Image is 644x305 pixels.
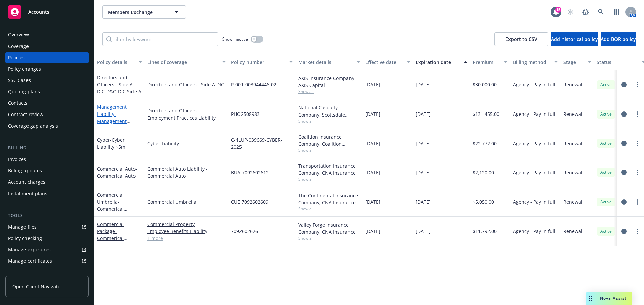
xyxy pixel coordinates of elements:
[563,5,577,19] a: Start snowing
[5,165,89,176] a: Billing updates
[97,199,129,219] span: - Commerical Umbrella $5m
[222,36,248,42] span: Show inactive
[416,81,431,88] span: [DATE]
[633,198,641,206] a: more
[513,110,555,118] span: Agency - Pay in full
[298,59,353,66] div: Market details
[147,81,226,88] a: Directors and Officers - Side A DIC
[470,54,510,70] button: Premium
[8,256,52,266] div: Manage certificates
[8,109,43,120] div: Contract review
[563,169,582,176] span: Renewal
[298,75,360,89] div: AXIS Insurance Company, AXIS Capital
[599,169,613,175] span: Active
[105,88,141,95] span: - D&O DIC Side A
[8,29,29,40] div: Overview
[102,32,218,46] input: Filter by keyword...
[513,198,555,205] span: Agency - Pay in full
[231,81,276,88] span: P-001-003944446-02
[473,198,494,205] span: $5,050.00
[94,54,145,70] button: Policy details
[473,59,500,66] div: Premium
[12,283,62,290] span: Open Client Navigator
[298,235,360,241] span: Show all
[416,110,431,118] span: [DATE]
[5,98,89,108] a: Contacts
[560,54,594,70] button: Stage
[633,168,641,176] a: more
[510,54,560,70] button: Billing method
[228,54,296,70] button: Policy number
[513,59,550,66] div: Billing method
[5,29,89,40] a: Overview
[416,228,431,235] span: [DATE]
[633,110,641,118] a: more
[599,140,613,146] span: Active
[231,110,260,118] span: PHO2508983
[147,114,226,121] a: Employment Practices Liability
[231,59,285,66] div: Policy number
[97,137,125,150] span: - Cyber Liability $5m
[8,75,31,86] div: SSC Cases
[147,59,218,66] div: Lines of coverage
[599,199,613,205] span: Active
[298,104,360,118] div: National Casualty Company, Scottsdale Insurance Company (Nationwide)
[97,137,125,150] a: Cyber
[298,176,360,182] span: Show all
[473,81,497,88] span: $30,000.00
[5,177,89,187] a: Account charges
[5,244,89,255] a: Manage exposures
[620,110,628,118] a: circleInformation
[147,107,226,114] a: Directors and Officers
[416,198,431,205] span: [DATE]
[298,192,360,206] div: The Continental Insurance Company, CNA Insurance
[563,228,582,235] span: Renewal
[147,140,226,147] a: Cyber Liability
[365,81,380,88] span: [DATE]
[5,64,89,74] a: Policy changes
[594,5,608,19] a: Search
[28,9,49,15] span: Accounts
[231,198,268,205] span: CUE 7092602609
[231,228,258,235] span: 7092602626
[633,81,641,89] a: more
[473,169,494,176] span: $2,120.00
[8,188,47,199] div: Installment plans
[298,118,360,124] span: Show all
[102,5,186,19] button: Members Exchange
[620,198,628,206] a: circleInformation
[610,5,623,19] a: Switch app
[365,198,380,205] span: [DATE]
[8,165,42,176] div: Billing updates
[8,52,25,63] div: Policies
[147,235,226,242] a: 1 more
[8,121,58,131] div: Coverage gap analysis
[365,110,380,118] span: [DATE]
[97,59,135,66] div: Policy details
[586,292,595,305] div: Drag to move
[298,133,360,147] div: Coalition Insurance Company, Coalition Insurance Solutions (Carrier)
[563,81,582,88] span: Renewal
[365,140,380,147] span: [DATE]
[5,188,89,199] a: Installment plans
[5,256,89,266] a: Manage certificates
[5,154,89,165] a: Invoices
[365,228,380,235] span: [DATE]
[416,59,460,66] div: Expiration date
[5,121,89,131] a: Coverage gap analysis
[5,3,89,21] a: Accounts
[473,228,497,235] span: $11,792.00
[5,233,89,244] a: Policy checking
[579,5,592,19] a: Report a Bug
[97,166,137,179] a: Commercial Auto
[298,89,360,94] span: Show all
[145,54,228,70] button: Lines of coverage
[513,140,555,147] span: Agency - Pay in full
[5,75,89,86] a: SSC Cases
[633,139,641,147] a: more
[8,177,45,187] div: Account charges
[563,140,582,147] span: Renewal
[633,227,641,235] a: more
[494,32,548,46] button: Export to CSV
